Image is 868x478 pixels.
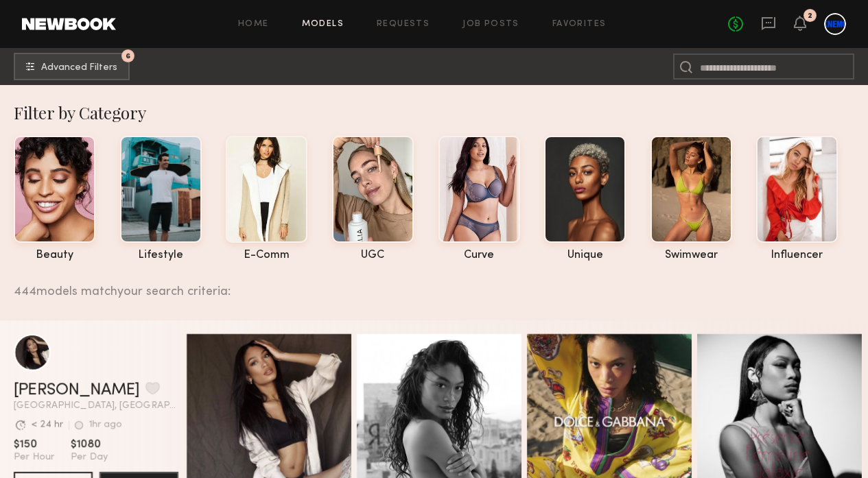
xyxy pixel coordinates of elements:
div: 1hr ago [89,420,122,430]
div: curve [438,250,520,261]
div: 444 models match your search criteria: [14,270,857,298]
button: 6Advanced Filters [14,53,130,80]
div: UGC [332,250,414,261]
div: influencer [756,250,838,261]
a: Home [238,20,269,29]
div: 2 [808,12,812,20]
a: Job Posts [462,20,519,29]
div: unique [544,250,626,261]
a: Models [302,20,344,29]
span: $1080 [71,438,108,451]
div: beauty [14,250,95,261]
span: $150 [14,438,54,451]
span: Advanced Filters [41,63,117,73]
div: lifestyle [120,250,202,261]
span: Per Hour [14,451,54,464]
span: 6 [126,53,130,59]
div: e-comm [226,250,307,261]
a: Favorites [552,20,607,29]
div: Filter by Category [14,101,868,123]
span: [GEOGRAPHIC_DATA], [GEOGRAPHIC_DATA] [14,401,178,411]
a: [PERSON_NAME] [14,382,140,398]
span: Per Day [71,451,108,464]
div: swimwear [650,250,732,261]
a: Requests [377,20,430,29]
div: < 24 hr [31,420,63,430]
